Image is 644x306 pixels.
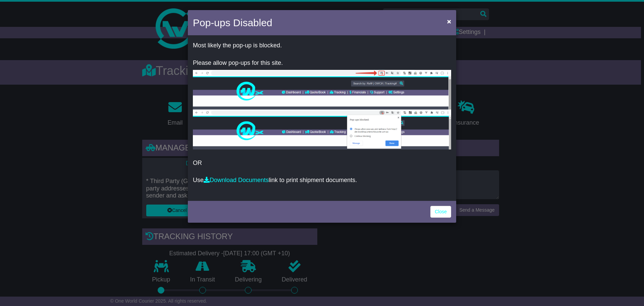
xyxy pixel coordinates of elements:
p: Please allow pop-ups for this site. [193,59,451,67]
img: allow-popup-2.png [193,110,451,149]
span: × [447,17,451,25]
h4: Pop-ups Disabled [193,15,272,30]
a: Download Documents [204,177,269,183]
p: Most likely the pop-up is blocked. [193,42,451,49]
a: Close [430,206,451,218]
p: Use link to print shipment documents. [193,177,451,184]
button: Close [444,14,454,28]
img: allow-popup-1.png [193,70,451,110]
div: OR [188,37,456,199]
